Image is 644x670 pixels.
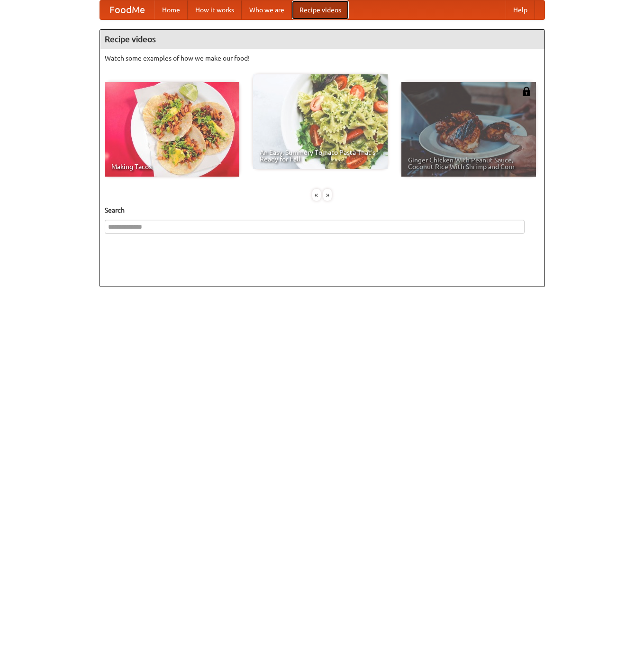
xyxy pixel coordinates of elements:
span: An Easy, Summery Tomato Pasta That's Ready for Fall [260,149,381,162]
img: 483408.png [522,87,531,96]
a: Home [154,0,188,19]
p: Watch some examples of how we make our food! [105,54,540,63]
a: How it works [188,0,242,19]
a: FoodMe [100,0,154,19]
span: Making Tacos [111,163,233,170]
a: An Easy, Summery Tomato Pasta That's Ready for Fall [253,74,388,169]
div: « [312,189,321,201]
a: Making Tacos [105,82,239,177]
a: Recipe videos [292,0,349,19]
div: » [323,189,332,201]
h5: Search [105,205,540,215]
a: Who we are [242,0,292,19]
h4: Recipe videos [100,30,544,49]
a: Help [506,0,535,19]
